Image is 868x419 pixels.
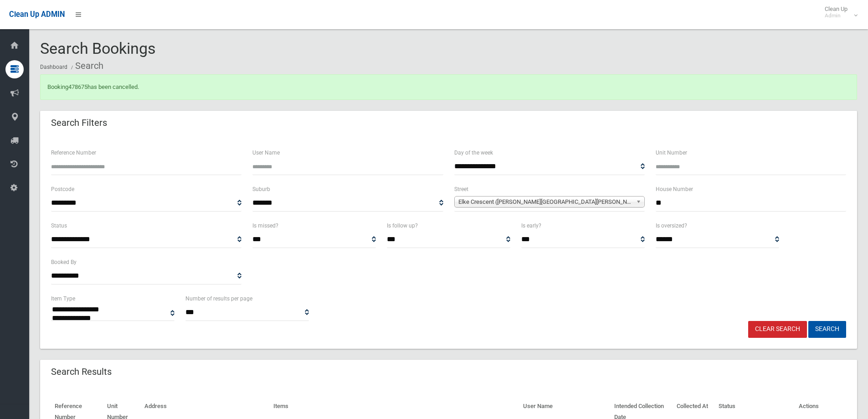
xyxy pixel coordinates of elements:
span: Clean Up ADMIN [9,10,65,19]
label: Street [454,184,468,194]
div: Booking has been cancelled. [40,74,857,100]
label: Unit Number [656,148,687,158]
label: Status [51,221,67,231]
label: Suburb [252,184,270,194]
label: Is oversized? [656,221,687,231]
label: Day of the week [454,148,493,158]
label: User Name [252,148,280,158]
span: Elke Crescent ([PERSON_NAME][GEOGRAPHIC_DATA][PERSON_NAME]) [458,197,632,207]
a: Dashboard [40,64,67,70]
label: Is follow up? [387,221,418,231]
header: Search Results [40,363,123,381]
label: Number of results per page [185,294,252,304]
a: 478675 [68,83,87,90]
label: Is early? [521,221,541,231]
label: Postcode [51,184,74,194]
span: Clean Up [820,5,857,19]
label: Is missed? [252,221,278,231]
small: Admin [825,12,847,19]
button: Search [808,321,846,338]
label: House Number [656,184,693,194]
a: Clear Search [748,321,807,338]
label: Item Type [51,294,75,304]
span: Search Bookings [40,39,156,57]
label: Booked By [51,257,77,267]
header: Search Filters [40,114,118,132]
li: Search [69,57,103,74]
label: Reference Number [51,148,96,158]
